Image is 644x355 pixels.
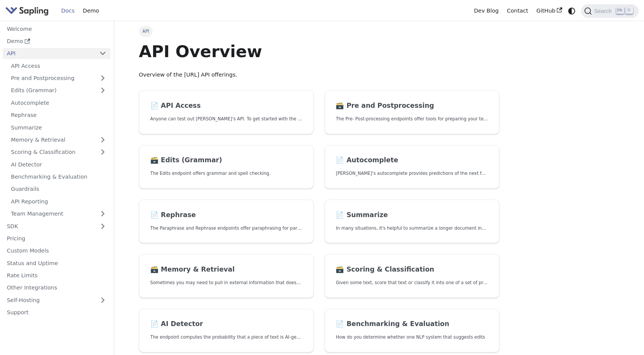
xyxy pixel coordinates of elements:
h2: Memory & Retrieval [150,265,302,274]
p: The Paraphrase and Rephrase endpoints offer paraphrasing for particular styles. [150,225,302,232]
span: Search [592,8,616,14]
h2: Summarize [336,211,488,219]
a: Memory & Retrieval [7,134,110,146]
p: Anyone can test out Sapling's API. To get started with the API, simply: [150,115,302,123]
img: Sapling.ai [5,5,49,16]
a: API Reporting [7,196,110,207]
a: Rephrase [7,110,110,121]
nav: Breadcrumbs [139,26,499,37]
a: 📄️ API AccessAnyone can test out [PERSON_NAME]'s API. To get started with the API, simply: [139,90,314,134]
span: API [139,26,153,37]
a: 🗃️ Scoring & ClassificationGiven some text, score that text or classify it into one of a set of p... [325,254,499,298]
button: Expand sidebar category 'SDK' [95,221,110,232]
a: Pricing [3,233,110,244]
a: 🗃️ Pre and PostprocessingThe Pre- Post-processing endpoints offer tools for preparing your text d... [325,90,499,134]
button: Search (Ctrl+K) [581,4,638,18]
a: Demo [79,5,103,17]
h2: Rephrase [150,211,302,219]
p: The endpoint computes the probability that a piece of text is AI-generated, [150,334,302,341]
a: Other Integrations [3,282,110,293]
h2: Benchmarking & Evaluation [336,320,488,328]
a: 🗃️ Memory & RetrievalSometimes you may need to pull in external information that doesn't fit in t... [139,254,314,298]
p: Given some text, score that text or classify it into one of a set of pre-specified categories. [336,279,488,286]
a: Docs [57,5,79,17]
a: Summarize [7,122,110,133]
p: How do you determine whether one NLP system that suggests edits [336,334,488,341]
a: Team Management [7,208,110,219]
a: Custom Models [3,245,110,256]
a: Sapling.ai [5,5,51,16]
a: GitHub [532,5,566,17]
h2: API Access [150,102,302,110]
a: Contact [503,5,532,17]
a: Edits (Grammar) [7,85,110,96]
a: Guardrails [7,184,110,195]
a: Scoring & Classification [7,147,110,158]
h2: Autocomplete [336,156,488,165]
p: In many situations, it's helpful to summarize a longer document into a shorter, more easily diges... [336,225,488,232]
a: API Access [7,60,110,71]
h2: Edits (Grammar) [150,156,302,165]
p: Overview of the [URL] API offerings. [139,70,499,80]
a: Welcome [3,23,110,34]
a: 📄️ AI DetectorThe endpoint computes the probability that a piece of text is AI-generated, [139,309,314,353]
a: Support [3,307,110,318]
a: 🗃️ Edits (Grammar)The Edits endpoint offers grammar and spell checking. [139,145,314,189]
a: Self-Hosting [3,294,110,305]
a: 📄️ Benchmarking & EvaluationHow do you determine whether one NLP system that suggests edits [325,309,499,353]
kbd: K [625,7,633,14]
p: The Pre- Post-processing endpoints offer tools for preparing your text data for ingestation as we... [336,115,488,123]
a: API [3,48,95,59]
a: Pre and Postprocessing [7,73,110,84]
a: Status and Uptime [3,257,110,269]
a: Rate Limits [3,270,110,281]
h2: AI Detector [150,320,302,328]
a: 📄️ SummarizeIn many situations, it's helpful to summarize a longer document into a shorter, more ... [325,200,499,243]
a: 📄️ RephraseThe Paraphrase and Rephrase endpoints offer paraphrasing for particular styles. [139,200,314,243]
h1: API Overview [139,41,499,62]
p: Sapling's autocomplete provides predictions of the next few characters or words [336,170,488,177]
button: Collapse sidebar category 'API' [95,48,110,59]
a: SDK [3,221,95,232]
button: Switch between dark and light mode (currently system mode) [566,5,577,16]
h2: Pre and Postprocessing [336,102,488,110]
a: Benchmarking & Evaluation [7,171,110,182]
a: Demo [3,36,110,47]
a: Autocomplete [7,97,110,108]
p: Sometimes you may need to pull in external information that doesn't fit in the context size of an... [150,279,302,286]
a: AI Detector [7,159,110,170]
a: Dev Blog [470,5,502,17]
p: The Edits endpoint offers grammar and spell checking. [150,170,302,177]
h2: Scoring & Classification [336,265,488,274]
a: 📄️ Autocomplete[PERSON_NAME]'s autocomplete provides predictions of the next few characters or words [325,145,499,189]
